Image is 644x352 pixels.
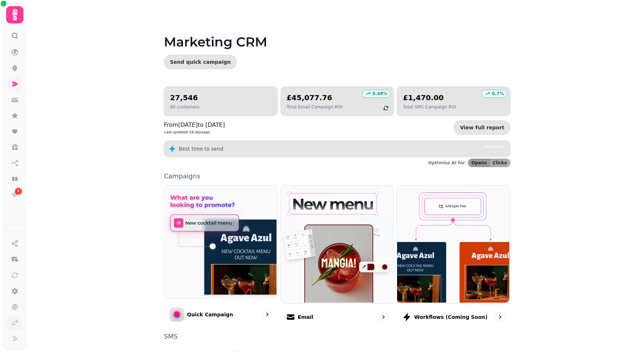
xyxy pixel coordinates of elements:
[493,161,507,165] span: Clicks
[170,93,199,103] h2: 27,546
[187,311,233,318] p: Quick Campaign
[471,161,487,165] span: Opens
[264,311,271,318] svg: go to
[164,129,225,135] p: Last updated 19 days ago
[468,159,490,167] button: Opens
[164,185,277,298] img: Quick Campaign
[403,104,456,110] p: Total SMS Campaign ROI
[164,333,510,340] p: SMS
[170,59,231,64] span: Send quick campaign
[298,313,313,321] p: Email
[414,313,487,321] p: Workflows (coming soon)
[179,145,223,152] p: Best time to send
[490,159,510,167] button: Clicks
[164,173,510,179] p: Campaigns
[8,188,22,202] a: 1
[164,121,225,129] p: From [DATE] to [DATE]
[164,55,237,69] button: Send quick campaign
[287,93,343,103] h2: £45,077.76
[396,185,509,303] img: Workflows (coming soon)
[280,185,393,303] img: Email
[17,189,19,194] span: 1
[280,185,394,328] a: EmailEmail
[428,160,465,166] p: Optimise AI for
[164,185,278,328] a: Quick CampaignQuick Campaign
[380,313,387,321] svg: go to
[454,120,510,135] a: View full report
[492,91,504,97] p: 0.7 %
[380,102,392,114] button: refresh
[496,313,504,321] svg: go to
[397,185,510,328] a: Workflows (coming soon)Workflows (coming soon)
[164,17,510,49] h1: Marketing CRM
[373,91,388,97] p: 0.48 %
[287,104,343,110] p: Total Email Campaign ROI
[170,104,199,110] p: All customers
[403,93,456,103] h2: £1,470.00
